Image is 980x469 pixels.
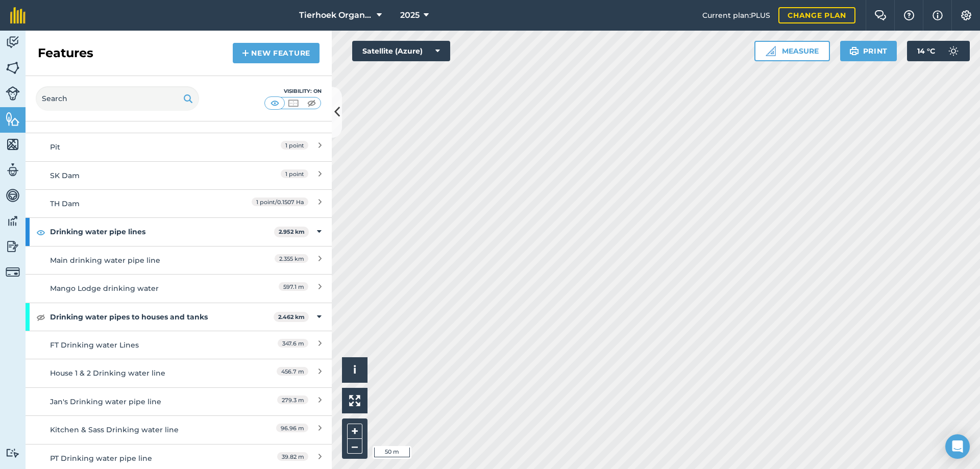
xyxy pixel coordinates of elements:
[6,265,20,279] img: svg+xml;base64,PD94bWwgdmVyc2lvbj0iMS4wIiBlbmNvZGluZz0idXRmLTgiPz4KPCEtLSBHZW5lcmF0b3I6IEFkb2JlIE...
[50,303,274,331] strong: Drinking water pipes to houses and tanks
[305,98,318,108] img: svg+xml;base64,PHN2ZyB4bWxucz0iaHR0cDovL3d3dy53My5vcmcvMjAwMC9zdmciIHdpZHRoPSI1MCIgaGVpZ2h0PSI0MC...
[6,162,20,178] img: svg+xml;base64,PD94bWwgdmVyc2lvbj0iMS4wIiBlbmNvZGluZz0idXRmLTgiPz4KPCEtLSBHZW5lcmF0b3I6IEFkb2JlIE...
[26,189,332,217] a: TH Dam1 point/0.1507 Ha
[352,41,450,61] button: Satellite (Azure)
[50,396,231,407] div: Jan's Drinking water pipe line
[50,170,231,181] div: SK Dam
[960,10,972,20] img: A cog icon
[50,453,231,464] div: PT Drinking water pipe line
[36,226,45,238] img: svg+xml;base64,PHN2ZyB4bWxucz0iaHR0cDovL3d3dy53My5vcmcvMjAwMC9zdmciIHdpZHRoPSIxOCIgaGVpZ2h0PSIyNC...
[50,283,231,294] div: Mango Lodge drinking water
[26,303,332,331] div: Drinking water pipes to houses and tanks2.462 km
[400,9,420,21] span: 2025
[907,41,970,61] button: 14 °C
[278,313,305,320] strong: 2.462 km
[840,41,897,61] button: Print
[287,98,300,108] img: svg+xml;base64,PHN2ZyB4bWxucz0iaHR0cDovL3d3dy53My5vcmcvMjAwMC9zdmciIHdpZHRoPSI1MCIgaGVpZ2h0PSI0MC...
[26,161,332,189] a: SK Dam1 point
[903,10,915,20] img: A question mark icon
[6,213,20,229] img: svg+xml;base64,PD94bWwgdmVyc2lvbj0iMS4wIiBlbmNvZGluZz0idXRmLTgiPz4KPCEtLSBHZW5lcmF0b3I6IEFkb2JlIE...
[933,9,943,21] img: svg+xml;base64,PHN2ZyB4bWxucz0iaHR0cDovL3d3dy53My5vcmcvMjAwMC9zdmciIHdpZHRoPSIxNyIgaGVpZ2h0PSIxNy...
[945,434,970,459] div: Open Intercom Messenger
[26,387,332,415] a: Jan's Drinking water pipe line279.3 m
[26,274,332,302] a: Mango Lodge drinking water597.1 m
[278,339,308,348] span: 347.6 m
[276,424,308,432] span: 96.96 m
[36,311,45,323] img: svg+xml;base64,PHN2ZyB4bWxucz0iaHR0cDovL3d3dy53My5vcmcvMjAwMC9zdmciIHdpZHRoPSIxOCIgaGVpZ2h0PSIyNC...
[6,188,20,203] img: svg+xml;base64,PD94bWwgdmVyc2lvbj0iMS4wIiBlbmNvZGluZz0idXRmLTgiPz4KPCEtLSBHZW5lcmF0b3I6IEFkb2JlIE...
[26,331,332,359] a: FT Drinking water Lines347.6 m
[342,357,367,383] button: i
[353,363,356,376] span: i
[277,452,308,461] span: 39.82 m
[6,86,20,101] img: svg+xml;base64,PD94bWwgdmVyc2lvbj0iMS4wIiBlbmNvZGluZz0idXRmLTgiPz4KPCEtLSBHZW5lcmF0b3I6IEFkb2JlIE...
[6,239,20,254] img: svg+xml;base64,PD94bWwgdmVyc2lvbj0iMS4wIiBlbmNvZGluZz0idXRmLTgiPz4KPCEtLSBHZW5lcmF0b3I6IEFkb2JlIE...
[279,282,308,291] span: 597.1 m
[849,45,859,57] img: svg+xml;base64,PHN2ZyB4bWxucz0iaHR0cDovL3d3dy53My5vcmcvMjAwMC9zdmciIHdpZHRoPSIxOSIgaGVpZ2h0PSIyNC...
[26,218,332,245] div: Drinking water pipe lines2.952 km
[702,10,770,21] span: Current plan : PLUS
[50,255,231,266] div: Main drinking water pipe line
[50,424,231,435] div: Kitchen & Sass Drinking water line
[233,43,320,63] a: New feature
[917,41,935,61] span: 14 ° C
[50,218,274,245] strong: Drinking water pipe lines
[6,448,20,458] img: svg+xml;base64,PD94bWwgdmVyc2lvbj0iMS4wIiBlbmNvZGluZz0idXRmLTgiPz4KPCEtLSBHZW5lcmF0b3I6IEFkb2JlIE...
[50,141,231,153] div: Pit
[6,35,20,50] img: svg+xml;base64,PD94bWwgdmVyc2lvbj0iMS4wIiBlbmNvZGluZz0idXRmLTgiPz4KPCEtLSBHZW5lcmF0b3I6IEFkb2JlIE...
[299,9,373,21] span: Tierhoek Organic Farm
[6,111,20,127] img: svg+xml;base64,PHN2ZyB4bWxucz0iaHR0cDovL3d3dy53My5vcmcvMjAwMC9zdmciIHdpZHRoPSI1NiIgaGVpZ2h0PSI2MC...
[50,198,231,209] div: TH Dam
[279,228,305,235] strong: 2.952 km
[26,415,332,443] a: Kitchen & Sass Drinking water line96.96 m
[6,60,20,76] img: svg+xml;base64,PHN2ZyB4bWxucz0iaHR0cDovL3d3dy53My5vcmcvMjAwMC9zdmciIHdpZHRoPSI1NiIgaGVpZ2h0PSI2MC...
[277,396,308,404] span: 279.3 m
[874,10,887,20] img: Two speech bubbles overlapping with the left bubble in the forefront
[6,137,20,152] img: svg+xml;base64,PHN2ZyB4bWxucz0iaHR0cDovL3d3dy53My5vcmcvMjAwMC9zdmciIHdpZHRoPSI1NiIgaGVpZ2h0PSI2MC...
[50,339,231,351] div: FT Drinking water Lines
[754,41,830,61] button: Measure
[778,7,855,23] a: Change plan
[943,41,964,61] img: svg+xml;base64,PD94bWwgdmVyc2lvbj0iMS4wIiBlbmNvZGluZz0idXRmLTgiPz4KPCEtLSBHZW5lcmF0b3I6IEFkb2JlIE...
[36,86,199,111] input: Search
[10,7,26,23] img: fieldmargin Logo
[38,45,93,61] h2: Features
[281,141,308,150] span: 1 point
[347,424,362,439] button: +
[26,246,332,274] a: Main drinking water pipe line2.355 km
[26,133,332,161] a: Pit1 point
[349,395,360,406] img: Four arrows, one pointing top left, one top right, one bottom right and the last bottom left
[281,169,308,178] span: 1 point
[268,98,281,108] img: svg+xml;base64,PHN2ZyB4bWxucz0iaHR0cDovL3d3dy53My5vcmcvMjAwMC9zdmciIHdpZHRoPSI1MCIgaGVpZ2h0PSI0MC...
[275,254,308,263] span: 2.355 km
[264,87,322,95] div: Visibility: On
[252,198,308,206] span: 1 point / 0.1507 Ha
[277,367,308,376] span: 456.7 m
[183,92,193,105] img: svg+xml;base64,PHN2ZyB4bWxucz0iaHR0cDovL3d3dy53My5vcmcvMjAwMC9zdmciIHdpZHRoPSIxOSIgaGVpZ2h0PSIyNC...
[50,367,231,379] div: House 1 & 2 Drinking water line
[242,47,249,59] img: svg+xml;base64,PHN2ZyB4bWxucz0iaHR0cDovL3d3dy53My5vcmcvMjAwMC9zdmciIHdpZHRoPSIxNCIgaGVpZ2h0PSIyNC...
[766,46,776,56] img: Ruler icon
[26,359,332,387] a: House 1 & 2 Drinking water line456.7 m
[347,439,362,454] button: –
